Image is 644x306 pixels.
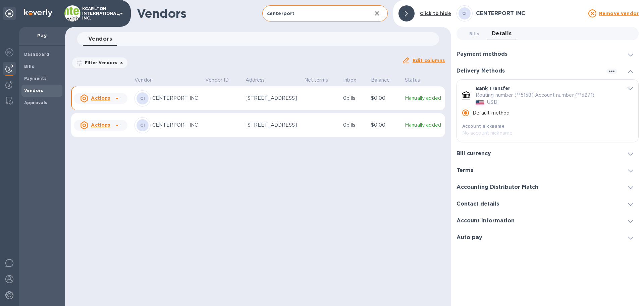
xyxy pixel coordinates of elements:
[457,51,507,57] h3: Payment methods
[476,100,485,105] img: USD
[24,100,48,105] b: Approvals
[82,6,116,20] p: KCARLTON INTERNATIONAL, INC.
[457,218,515,224] h3: Account Information
[462,124,504,129] b: Account nickname
[371,77,390,84] p: Balance
[476,92,594,99] p: Routing number (**5158) Account number (**5271)
[91,122,110,128] u: Actions
[3,7,16,20] div: Unpin categories
[246,95,299,102] p: [STREET_ADDRESS]
[462,130,619,137] p: No account nickname
[457,201,499,207] h3: Contact details
[487,99,497,106] p: USD
[457,234,482,241] h3: Auto pay
[135,77,160,84] span: Vendor
[246,77,274,84] span: Address
[343,77,356,84] p: Inbox
[599,11,639,16] u: Remove vendor
[205,77,229,84] p: Vendor ID
[82,60,117,65] p: Filter Vendors
[152,122,200,129] p: CENTERPORT INC
[304,77,337,84] span: Net terms
[91,95,110,101] u: Actions
[24,76,47,81] b: Payments
[137,6,262,20] h1: Vendors
[405,122,442,129] p: Manually added
[135,77,152,84] p: Vendor
[24,64,34,69] b: Bills
[304,77,328,84] p: Net terms
[24,9,52,17] img: Logo
[246,122,299,129] p: [STREET_ADDRESS]
[152,95,200,102] p: CENTERPORT INC
[5,48,13,56] img: Foreign exchange
[457,150,491,157] h3: Bill currency
[476,10,584,17] h3: CENTERPORT INC
[457,79,639,145] div: default-method
[24,52,50,57] b: Dashboard
[371,95,399,102] p: $0.00
[88,34,112,44] span: Vendors
[462,11,467,16] b: CI
[24,88,44,93] b: Vendors
[420,11,451,16] b: Click to hide
[457,184,538,190] h3: Accounting Distributor Match
[140,96,145,101] b: CI
[476,85,511,92] p: Bank Transfer
[205,77,237,84] span: Vendor ID
[246,77,265,84] p: Address
[405,95,442,102] p: Manually added
[343,122,366,129] p: 0 bills
[413,58,445,63] u: Edit columns
[457,167,473,174] h3: Terms
[473,110,510,117] p: Default method
[140,123,145,128] b: CI
[405,77,420,84] p: Status
[371,77,398,84] span: Balance
[343,95,366,102] p: 0 bills
[492,29,512,38] span: Details
[469,30,479,37] span: Bills
[24,32,60,39] p: Pay
[457,68,505,74] h3: Delivery Methods
[371,122,399,129] p: $0.00
[343,77,365,84] span: Inbox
